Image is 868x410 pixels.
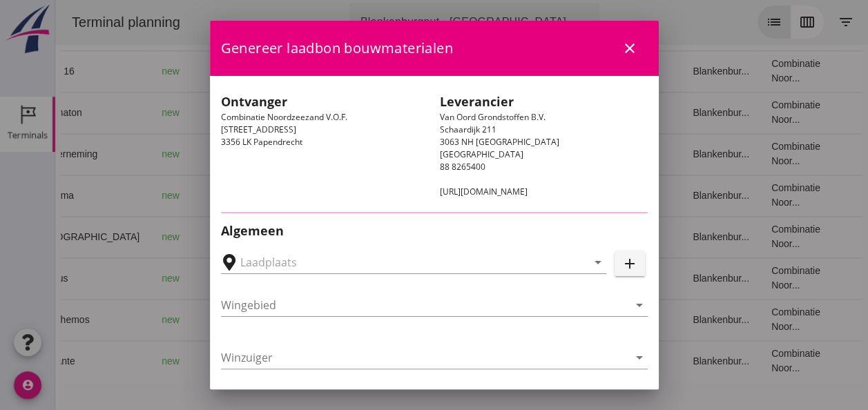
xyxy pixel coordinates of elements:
[452,299,521,340] td: Filling sand
[705,92,791,133] td: Combinatie Noor...
[191,149,200,159] i: directions_boat
[156,230,272,244] div: Tilburg (nl)
[95,92,145,133] td: new
[95,340,145,382] td: new
[95,216,145,257] td: new
[711,14,727,30] i: list
[705,257,791,299] td: Combinatie Noor...
[308,340,384,382] td: 485
[335,192,346,200] small: m3
[522,92,627,133] td: 18
[705,133,791,175] td: Combinatie Noor...
[95,133,145,175] td: new
[156,354,272,369] div: Lisse (nl)
[201,356,211,366] i: directions_boat
[631,349,648,366] i: arrow_drop_down
[305,14,511,30] div: Blankenburgput - [GEOGRAPHIC_DATA]
[626,340,705,382] td: Blankenbur...
[95,299,145,340] td: new
[621,255,638,272] i: add
[452,50,521,92] td: Ontzilt oph.zan...
[335,316,346,324] small: m3
[705,216,791,257] td: Combinatie Noor...
[191,273,200,283] i: directions_boat
[308,175,384,216] td: 994
[308,216,384,257] td: 357
[340,150,351,159] small: m3
[95,175,145,216] td: new
[705,340,791,382] td: Combinatie Noor...
[207,232,217,242] i: directions_boat
[626,175,705,216] td: Blankenbur...
[221,346,628,369] input: Winzuiger
[744,14,760,30] i: calendar_view_week
[191,108,200,117] i: directions_boat
[626,257,705,299] td: Blankenbur...
[240,251,568,273] input: Laadplaats
[434,87,653,204] div: Van Oord Grondstoffen B.V. Schaardijk 211 3063 NH [GEOGRAPHIC_DATA] [GEOGRAPHIC_DATA] 88 8265400 ...
[522,257,627,299] td: 18
[340,68,351,76] small: m3
[626,50,705,92] td: Blankenbur...
[156,64,272,79] div: Gouda
[308,299,384,340] td: 387
[452,340,521,382] td: Filling sand
[308,92,384,133] td: 672
[221,92,429,111] h2: Ontvanger
[221,222,648,240] h2: Algemeen
[95,257,145,299] td: new
[6,12,136,32] div: Terminal planning
[522,50,627,92] td: 18
[452,216,521,257] td: Filling sand
[156,313,272,327] div: Vianen
[210,21,659,76] div: Genereer laadbon bouwmaterialen
[522,175,627,216] td: 18
[705,175,791,216] td: Combinatie Noor...
[335,109,346,117] small: m3
[705,299,791,340] td: Combinatie Noor...
[221,294,628,316] input: Wingebied
[335,275,346,283] small: m3
[308,133,384,175] td: 1231
[452,257,521,299] td: Ontzilt oph.zan...
[262,191,272,200] i: directions_boat
[452,92,521,133] td: Ontzilt oph.zan...
[590,254,606,271] i: arrow_drop_down
[631,297,648,313] i: arrow_drop_down
[156,271,272,286] div: Gouda
[626,133,705,175] td: Blankenbur...
[308,50,384,92] td: 1298
[156,147,272,162] div: Gouda
[95,50,145,92] td: new
[335,233,346,242] small: m3
[156,106,272,120] div: Gouda
[519,14,536,30] i: arrow_drop_down
[705,50,791,92] td: Combinatie Noor...
[621,40,638,57] i: close
[308,257,384,299] td: 999
[522,216,627,257] td: 18
[215,87,434,204] div: Combinatie Noordzeezand V.O.F. [STREET_ADDRESS] 3356 LK Papendrecht
[782,14,799,30] i: filter_list
[626,299,705,340] td: Blankenbur...
[191,66,200,76] i: directions_boat
[440,92,648,111] h2: Leverancier
[452,175,521,216] td: Filling sand
[626,216,705,257] td: Blankenbur...
[191,315,201,324] i: directions_boat
[522,299,627,340] td: 18
[522,133,627,175] td: 18
[452,133,521,175] td: Ontzilt oph.zan...
[335,358,346,366] small: m3
[626,92,705,133] td: Blankenbur...
[156,188,272,203] div: [GEOGRAPHIC_DATA]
